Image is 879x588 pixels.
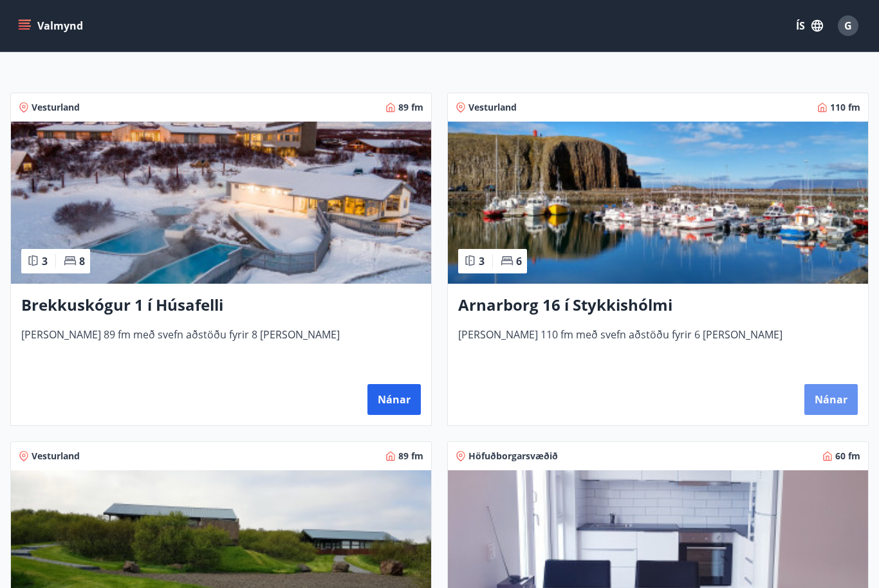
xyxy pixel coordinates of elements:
[398,450,423,463] span: 89 fm
[468,450,558,463] span: Höfuðborgarsvæðið
[398,101,423,114] span: 89 fm
[458,327,858,370] span: [PERSON_NAME] 110 fm með svefn aðstöðu fyrir 6 [PERSON_NAME]
[15,14,88,37] button: menu
[516,254,522,268] span: 6
[448,122,868,284] img: Paella dish
[844,19,852,33] span: G
[479,254,485,268] span: 3
[367,384,421,415] button: Nánar
[21,327,421,370] span: [PERSON_NAME] 89 fm með svefn aðstöðu fyrir 8 [PERSON_NAME]
[42,254,48,268] span: 3
[804,384,858,415] button: Nánar
[833,10,864,41] button: G
[11,122,431,284] img: Paella dish
[79,254,85,268] span: 8
[830,101,860,114] span: 110 fm
[789,14,830,37] button: ÍS
[835,450,860,463] span: 60 fm
[32,450,80,463] span: Vesturland
[468,101,517,114] span: Vesturland
[458,294,858,317] h3: Arnarborg 16 í Stykkishólmi
[32,101,80,114] span: Vesturland
[21,294,421,317] h3: Brekkuskógur 1 í Húsafelli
